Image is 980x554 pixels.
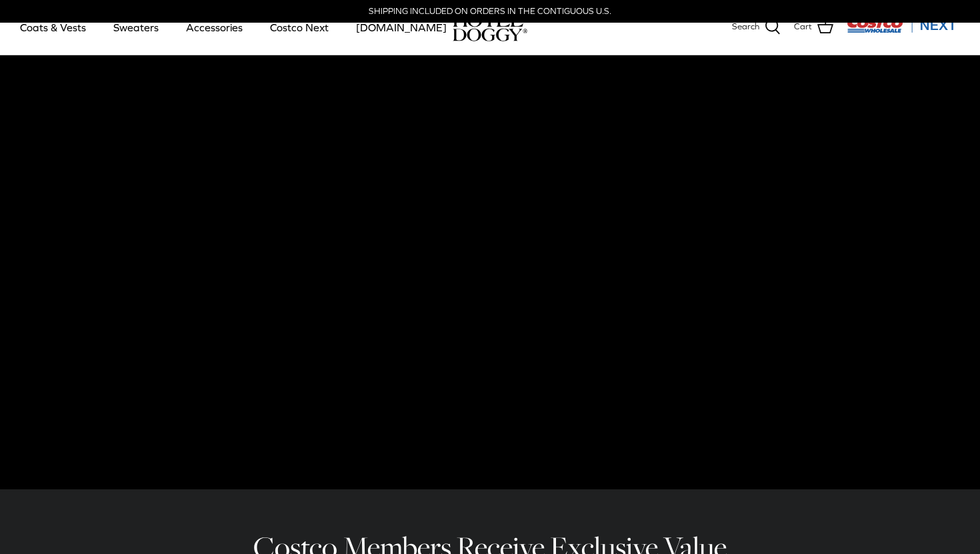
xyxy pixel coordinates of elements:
img: hoteldoggycom [453,13,527,41]
span: Search [732,20,759,34]
a: Cart [794,19,833,36]
a: Coats & Vests [8,5,98,50]
a: Costco Next [258,5,341,50]
a: Search [732,19,781,36]
span: Cart [794,20,812,34]
a: Sweaters [101,5,171,50]
a: [DOMAIN_NAME] [344,5,459,50]
img: Costco Next [847,17,960,33]
a: Visit Costco Next [847,25,960,35]
a: Accessories [174,5,255,50]
a: hoteldoggy.com hoteldoggycom [453,13,527,41]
